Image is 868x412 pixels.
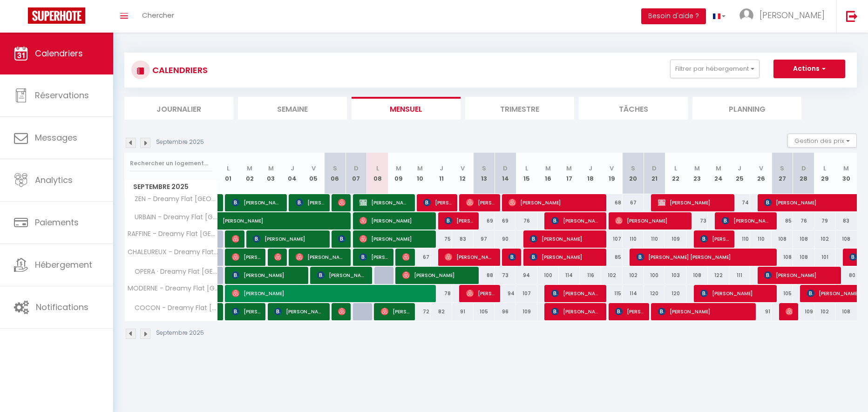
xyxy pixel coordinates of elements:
abbr: V [610,164,614,173]
span: Septembre 2025 [125,180,217,194]
div: 76 [793,212,814,230]
div: 107 [601,230,623,248]
span: Chercher [142,10,174,20]
div: 115 [601,285,623,302]
span: RAFFINE - Dreamy Flat [GEOGRAPHIC_DATA] [126,230,219,237]
th: 26 [750,153,772,194]
div: 100 [537,267,559,284]
abbr: L [674,164,677,173]
span: [PERSON_NAME] [551,212,601,230]
div: 74 [729,194,751,211]
div: 79 [814,212,836,230]
div: 103 [665,267,686,284]
div: 91 [452,303,474,320]
div: 110 [644,230,665,248]
div: 102 [814,303,836,320]
span: [PERSON_NAME] [402,266,474,284]
div: 78 [431,285,452,302]
span: [PERSON_NAME] [615,212,686,230]
th: 08 [367,153,388,194]
div: 72 [409,303,431,320]
span: [PERSON_NAME] [551,284,601,302]
div: 120 [644,285,665,302]
th: 05 [303,153,325,194]
div: 101 [814,249,836,266]
span: [PERSON_NAME] [232,303,260,320]
th: 02 [239,153,260,194]
abbr: M [694,164,700,173]
button: Ouvrir le widget de chat LiveChat [7,4,35,32]
div: 73 [686,212,708,230]
li: Journalier [124,97,233,120]
p: Septembre 2025 [156,138,204,147]
span: [PERSON_NAME] [658,303,751,320]
div: 116 [580,267,601,284]
span: [PERSON_NAME] [466,194,495,211]
div: 83 [835,212,857,230]
abbr: L [525,164,528,173]
div: 108 [835,303,857,320]
span: Hébergement [35,259,92,270]
div: 94 [516,267,537,284]
span: Calendriers [35,47,83,59]
span: [PERSON_NAME] [232,266,303,284]
th: 18 [580,153,601,194]
input: Rechercher un logement... [130,155,212,172]
p: Septembre 2025 [156,329,204,338]
th: 14 [495,153,516,194]
span: [PERSON_NAME] [759,9,825,21]
span: [PERSON_NAME] [338,194,345,211]
div: 109 [665,230,686,248]
li: Mensuel [352,97,461,120]
th: 30 [835,153,857,194]
span: COCON - Dreamy Flat [GEOGRAPHIC_DATA] [126,303,219,313]
th: 23 [686,153,708,194]
span: [PERSON_NAME] [764,266,835,284]
abbr: S [780,164,784,173]
span: [PERSON_NAME] [317,266,367,284]
div: 110 [623,230,644,248]
span: [PERSON_NAME] [551,303,601,320]
th: 22 [665,153,686,194]
th: 13 [474,153,495,194]
abbr: M [247,164,252,173]
div: 97 [474,230,495,248]
span: [PERSON_NAME] [509,248,515,266]
abbr: D [801,164,806,173]
th: 28 [793,153,814,194]
div: 85 [772,212,793,230]
span: MODERNE - Dreamy Flat [GEOGRAPHIC_DATA] [126,285,219,292]
th: 06 [324,153,346,194]
div: 122 [708,267,729,284]
button: Besoin d'aide ? [641,8,706,24]
div: 102 [623,267,644,284]
div: 108 [793,249,814,266]
abbr: D [652,164,657,173]
abbr: L [823,164,826,173]
button: Actions [773,60,845,78]
th: 07 [346,153,367,194]
th: 25 [729,153,751,194]
abbr: M [396,164,401,173]
div: 110 [750,230,772,248]
abbr: M [843,164,849,173]
div: 67 [623,194,644,211]
div: 107 [516,285,537,302]
span: CHALEUREUX - Dreamy Flat Lyon [126,249,219,256]
div: 100 [644,267,665,284]
span: Réservations [35,89,89,101]
abbr: J [291,164,294,173]
span: [PERSON_NAME] [445,212,473,230]
button: Filtrer par hébergement [670,60,759,78]
abbr: S [631,164,635,173]
th: 10 [409,153,431,194]
span: Analytics [35,174,73,186]
div: 91 [750,303,772,320]
span: URBAIN - Dreamy Flat [GEOGRAPHIC_DATA] [126,212,219,223]
div: 109 [793,303,814,320]
div: 68 [601,194,623,211]
span: OPERA · Dreamy Flat [GEOGRAPHIC_DATA] [126,267,219,277]
div: 108 [686,267,708,284]
div: 102 [601,267,623,284]
span: [PERSON_NAME] [274,303,324,320]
